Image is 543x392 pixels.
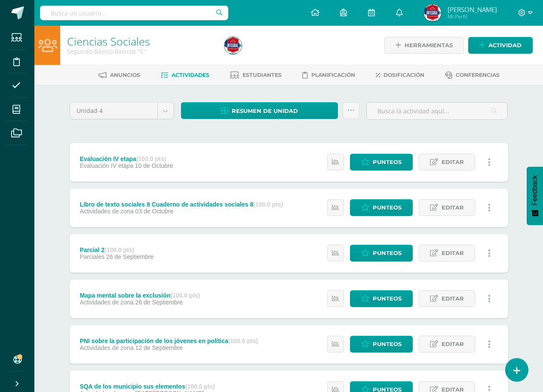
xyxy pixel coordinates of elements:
[80,344,133,351] span: Actividades de zona
[424,4,441,21] img: 9479b67508c872087c746233754dda3e.png
[384,37,464,54] a: Herramientas
[80,162,133,169] span: Evaluación IV etapa
[135,208,174,215] span: 03 de Octubre
[442,154,464,170] span: Editar
[373,154,402,170] span: Punteos
[350,336,413,352] a: Punteos
[224,37,242,54] img: 9479b67508c872087c746233754dda3e.png
[373,336,402,352] span: Punteos
[135,344,183,351] span: 12 de Septiembre
[442,291,464,307] span: Editar
[242,72,282,78] span: Estudiantes
[161,68,209,82] a: Actividades
[110,72,140,78] span: Anuncios
[445,68,500,82] a: Conferencias
[170,292,200,299] strong: (100.0 pts)
[448,5,497,14] span: [PERSON_NAME]
[376,68,424,82] a: Dosificación
[181,102,338,119] a: Resumen de unidad
[527,167,543,225] button: Feedback - Mostrar encuesta
[228,337,258,344] strong: (100.0 pts)
[172,72,209,78] span: Actividades
[350,245,413,261] a: Punteos
[80,299,133,306] span: Actividades de zona
[136,155,166,162] strong: (100.0 pts)
[80,201,283,208] div: Libro de texto sociales 8 Cuaderno de actividades sociales 8
[77,103,151,119] span: Unidad 4
[80,208,133,215] span: Actividades de zona
[468,37,533,54] a: Actividad
[302,68,355,82] a: Planificación
[80,155,173,162] div: Evaluación IV etapa
[442,200,464,216] span: Editar
[98,68,140,82] a: Anuncios
[230,68,282,82] a: Estudiantes
[311,72,355,78] span: Planificación
[70,103,174,119] a: Unidad 4
[531,175,539,205] span: Feedback
[80,383,215,390] div: SQA de los municipio sus elementos
[373,245,402,261] span: Punteos
[448,13,497,20] span: Mi Perfil
[456,72,500,78] span: Conferencias
[405,37,453,53] span: Herramientas
[350,154,413,170] a: Punteos
[383,72,424,78] span: Dosificación
[80,292,200,299] div: Mapa mental sobre la exclusión
[80,246,153,253] div: Parcial 2
[442,336,464,352] span: Editar
[253,201,283,208] strong: (100.0 pts)
[232,103,298,119] span: Resumen de unidad
[350,199,413,216] a: Punteos
[373,200,402,216] span: Punteos
[40,6,228,20] input: Busca un usuario...
[350,290,413,307] a: Punteos
[185,383,215,390] strong: (100.0 pts)
[135,299,183,306] span: 26 de Septiembre
[67,34,150,49] a: Ciencias Sociales
[67,35,214,47] h1: Ciencias Sociales
[373,291,402,307] span: Punteos
[80,253,104,260] span: Parciales
[67,47,214,55] div: Segundo Básico Basicos 'C'
[488,37,522,53] span: Actividad
[80,337,258,344] div: PNI sobre la participación de los jóvenes en política
[104,246,134,253] strong: (100.0 pts)
[442,245,464,261] span: Editar
[135,162,173,169] span: 10 de Octubre
[367,103,507,119] input: Busca la actividad aquí...
[106,253,154,260] span: 26 de Septiembre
